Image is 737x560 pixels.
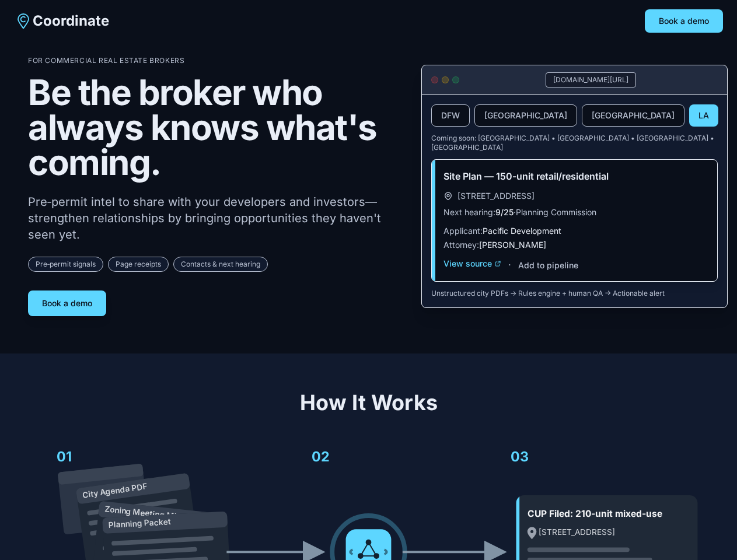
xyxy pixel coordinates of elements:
[528,508,662,519] text: CUP Filed: 210-unit mixed-use
[443,206,705,218] p: Next hearing: · Planning Commission
[28,290,106,316] button: Book a demo
[28,257,103,272] span: Pre‑permit signals
[443,239,705,251] p: Attorney:
[689,104,718,127] button: LA
[582,104,684,127] button: [GEOGRAPHIC_DATA]
[82,481,148,499] text: City Agenda PDF
[28,391,709,414] h2: How It Works
[443,225,705,237] p: Applicant:
[495,207,514,217] span: 9/25
[546,72,636,87] div: [DOMAIN_NAME][URL]
[457,190,535,202] span: [STREET_ADDRESS]
[104,504,198,523] text: Zoning Meeting Minutes
[443,169,705,183] h3: Site Plan — 150-unit retail/residential
[431,134,718,152] p: Coming soon: [GEOGRAPHIC_DATA] • [GEOGRAPHIC_DATA] • [GEOGRAPHIC_DATA] • [GEOGRAPHIC_DATA]
[173,257,268,272] span: Contacts & next hearing
[33,12,109,30] span: Coordinate
[645,9,723,33] button: Book a demo
[14,12,33,30] img: Coordinate
[511,448,529,465] text: 03
[28,75,403,180] h1: Be the broker who always knows what's coming.
[474,104,577,127] button: [GEOGRAPHIC_DATA]
[479,240,546,250] span: [PERSON_NAME]
[508,258,511,272] span: ·
[483,226,561,236] span: Pacific Development
[431,104,470,127] button: DFW
[518,260,578,271] button: Add to pipeline
[108,517,171,530] text: Planning Packet
[14,12,109,30] a: Coordinate
[312,448,330,465] text: 02
[108,257,169,272] span: Page receipts
[539,527,615,537] text: [STREET_ADDRESS]
[443,258,501,269] button: View source
[431,289,718,298] p: Unstructured city PDFs → Rules engine + human QA → Actionable alert
[57,448,72,465] text: 01
[28,56,403,65] p: For Commercial Real Estate Brokers
[28,194,403,243] p: Pre‑permit intel to share with your developers and investors—strengthen relationships by bringing...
